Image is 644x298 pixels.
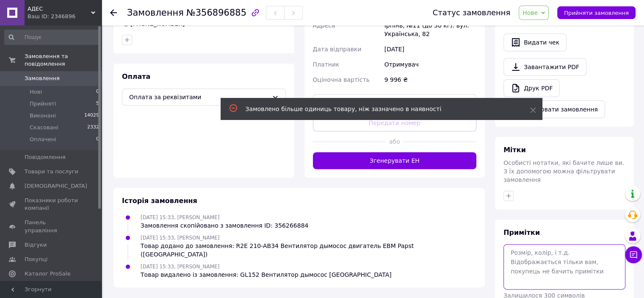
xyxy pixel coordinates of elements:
[30,112,56,120] span: Виконані
[25,197,78,212] span: Показники роботи компанії
[96,136,99,143] span: 0
[386,137,403,146] span: або
[25,241,47,249] span: Відгуки
[141,264,219,270] span: [DATE] 15:33, [PERSON_NAME]
[110,8,117,17] div: Повернутися назад
[522,9,538,16] span: Нове
[564,10,629,16] span: Прийняти замовлення
[25,256,47,263] span: Покупці
[127,8,184,18] span: Замовлення
[25,168,78,175] span: Товари та послуги
[313,152,477,169] button: Згенерувати ЕН
[141,235,219,241] span: [DATE] 15:33, [PERSON_NAME]
[25,75,60,82] span: Замовлення
[28,13,102,20] div: Ваш ID: 2346896
[129,92,268,102] span: Оплата за реквізитами
[87,124,99,131] span: 2332
[25,53,102,68] span: Замовлення та повідомлення
[625,246,642,263] button: Чат з покупцем
[96,88,99,96] span: 0
[141,270,392,279] div: Товар видалено із замовлення: GL152 Вентилятор дымосос [GEOGRAPHIC_DATA]
[25,219,78,234] span: Панель управління
[433,8,511,17] div: Статус замовлення
[503,100,605,118] button: Дублювати замовлення
[186,8,246,18] span: №356896885
[503,58,586,76] a: Завантажити PDF
[30,88,42,96] span: Нові
[503,228,540,237] span: Примітки
[4,30,100,45] input: Пошук
[25,182,87,190] span: [DEMOGRAPHIC_DATA]
[122,197,197,205] span: Історія замовлення
[30,100,56,108] span: Прийняті
[503,159,624,183] span: Особисті нотатки, які бачите лише ви. З їх допомогою можна фільтрувати замовлення
[30,124,58,131] span: Скасовані
[30,136,56,143] span: Оплачені
[28,5,91,13] span: АДЕС
[25,270,70,278] span: Каталог ProSale
[141,221,308,230] div: Замовлення скопійовано з замовлення ID: 356266884
[503,146,526,154] span: Мітки
[25,153,66,161] span: Повідомлення
[84,112,99,120] span: 14029
[557,6,636,19] button: Прийняти замовлення
[122,72,150,81] span: Оплата
[96,100,99,108] span: 5
[246,105,509,113] div: Замовлено більше одиниць товару, ніж зазначено в наявності
[141,242,476,259] div: Товар додано до замовлення: R2E 210-AB34 Вентилятор дымосос двигатель EBM Papst ([GEOGRAPHIC_DATA])
[141,214,219,220] span: [DATE] 15:33, [PERSON_NAME]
